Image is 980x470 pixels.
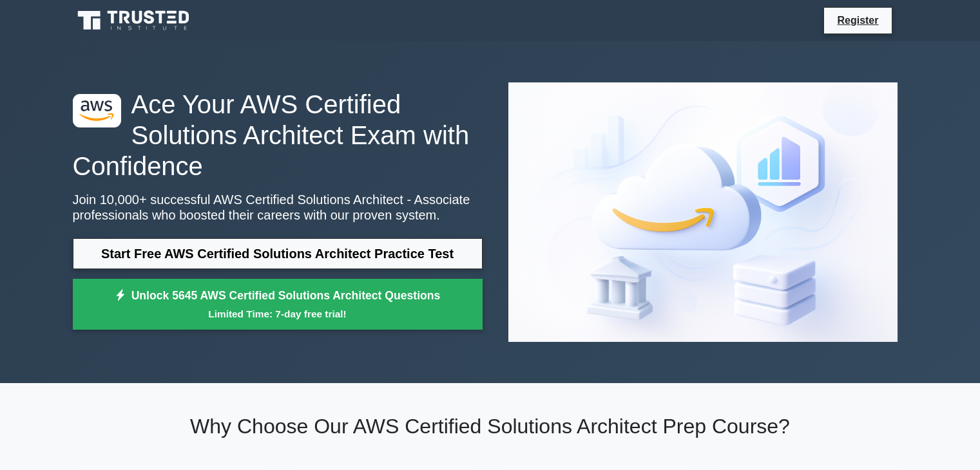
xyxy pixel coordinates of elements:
h1: Ace Your AWS Certified Solutions Architect Exam with Confidence [73,89,483,182]
h2: Why Choose Our AWS Certified Solutions Architect Prep Course? [73,414,908,438]
a: Start Free AWS Certified Solutions Architect Practice Test [73,238,483,269]
a: Register [829,12,886,28]
img: AWS Certified Solutions Architect - Associate Preview [498,72,908,352]
small: Limited Time: 7-day free trial! [89,306,466,321]
p: Join 10,000+ successful AWS Certified Solutions Architect - Associate professionals who boosted t... [73,192,483,223]
a: Unlock 5645 AWS Certified Solutions Architect QuestionsLimited Time: 7-day free trial! [73,279,483,330]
